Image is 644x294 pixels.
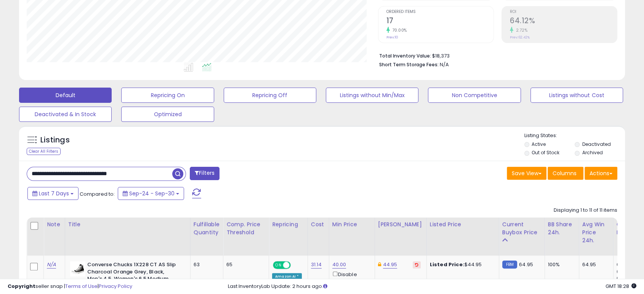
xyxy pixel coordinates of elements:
a: N/A [47,261,56,268]
button: Listings without Min/Max [326,88,418,103]
div: Disable auto adjust min [332,270,369,292]
small: (0%) [617,268,627,275]
small: FBM [502,260,517,268]
span: Sep-24 - Sep-30 [129,190,175,197]
button: Columns [548,167,583,180]
div: Comp. Price Threshold [226,220,266,236]
h2: 64.12% [510,16,617,27]
span: N/A [440,61,449,68]
div: Clear All Filters [27,148,61,155]
label: Deactivated [582,141,611,147]
div: 63 [194,261,217,268]
div: Repricing [272,220,304,228]
a: 40.00 [332,261,346,268]
button: Actions [585,167,617,180]
button: Optimized [121,107,214,122]
div: 65 [226,261,263,268]
button: Deactivated & In Stock [19,107,112,122]
small: Prev: 62.42% [510,35,530,40]
button: Listings without Cost [530,88,623,103]
button: Sep-24 - Sep-30 [118,187,184,200]
label: Active [532,141,546,147]
button: Last 7 Days [27,187,78,200]
div: 64.95 [582,261,607,268]
div: [PERSON_NAME] [378,220,423,228]
small: 70.00% [390,27,407,33]
a: 44.95 [383,261,397,268]
span: ON [274,262,283,268]
div: seller snap | | [8,283,132,290]
div: Cost [311,220,326,228]
p: Listing States: [524,132,625,139]
a: Privacy Policy [99,283,132,290]
div: 100% [548,261,573,268]
a: 31.14 [311,261,322,268]
div: Current Buybox Price [502,220,541,236]
h5: Listings [40,135,70,145]
span: 2025-10-8 18:28 GMT [606,283,636,290]
button: Repricing On [121,88,214,103]
div: Displaying 1 to 11 of 11 items [554,207,617,214]
li: $18,373 [379,51,612,60]
label: Archived [582,149,603,156]
strong: Copyright [8,283,35,290]
div: Note [47,220,62,228]
span: Columns [553,169,577,177]
div: Min Price [332,220,372,228]
div: $44.95 [430,261,493,268]
div: Last InventoryLab Update: 2 hours ago. [228,283,637,290]
button: Default [19,88,112,103]
button: Save View [507,167,546,180]
button: Repricing Off [224,88,316,103]
span: 64.95 [519,261,533,268]
button: Filters [190,167,219,180]
b: Converse Chucks 1X228 CT AS Slip Charcoal Orange Grey, Black, Men's 4.5, Women's 6.5 Medium [87,261,180,284]
label: Out of Stock [532,149,559,156]
a: Terms of Use [65,283,98,290]
span: Last 7 Days [39,190,69,197]
h2: 17 [386,16,493,27]
small: 2.72% [513,27,528,33]
b: Listed Price: [430,261,465,268]
span: OFF [290,262,302,268]
span: Compared to: [80,190,115,198]
span: ROI [510,10,617,14]
div: Title [68,220,187,228]
div: BB Share 24h. [548,220,576,236]
div: Listed Price [430,220,496,228]
small: Prev: 10 [386,35,398,40]
img: 41ydGsLgG7L._SL40_.jpg [70,261,85,276]
div: Fulfillable Quantity [194,220,220,236]
b: Short Term Storage Fees: [379,61,439,68]
span: Ordered Items [386,10,493,14]
b: Total Inventory Value: [379,53,431,59]
button: Non Competitive [428,88,521,103]
div: Avg Win Price 24h. [582,220,610,244]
